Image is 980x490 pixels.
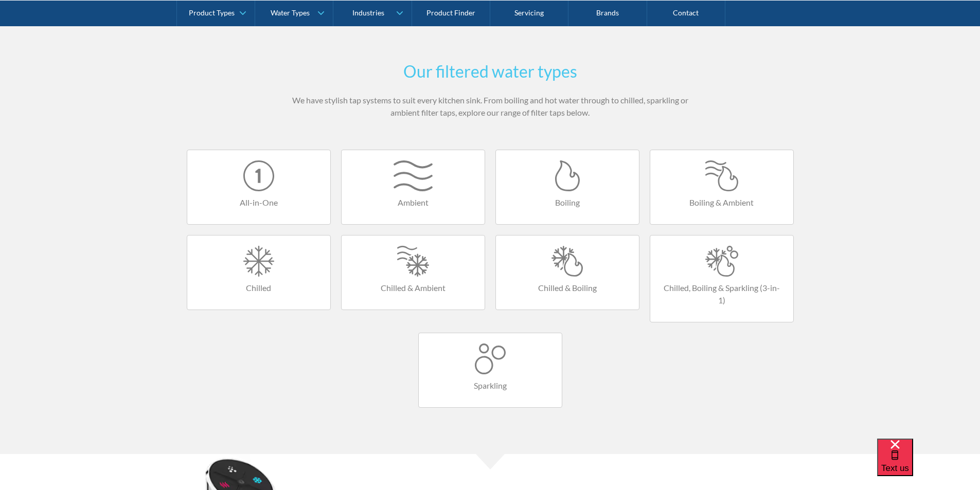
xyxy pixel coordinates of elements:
div: Product Types [189,8,235,17]
a: Sparkling [418,333,562,408]
h4: Ambient [352,196,474,209]
h4: Chilled [198,282,320,294]
h4: All-in-One [198,196,320,209]
h4: Boiling & Ambient [661,196,783,209]
a: Boiling [495,150,639,225]
a: Chilled [187,235,331,310]
div: Water Types [271,8,310,17]
a: Boiling & Ambient [650,150,794,225]
a: Chilled, Boiling & Sparkling (3-in-1) [650,235,794,322]
a: Chilled & Ambient [341,235,485,310]
h4: Chilled & Boiling [506,282,629,294]
p: We have stylish tap systems to suit every kitchen sink. From boiling and hot water through to chi... [290,94,691,119]
iframe: podium webchat widget bubble [877,439,980,490]
div: Industries [352,8,384,17]
h4: Sparkling [429,379,551,392]
a: All-in-One [187,150,331,225]
h4: Chilled, Boiling & Sparkling (3-in-1) [661,282,783,306]
h4: Chilled & Ambient [352,282,474,294]
h4: Boiling [506,196,629,209]
a: Ambient [341,150,485,225]
h2: Our filtered water types [290,59,691,84]
a: Chilled & Boiling [495,235,639,310]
